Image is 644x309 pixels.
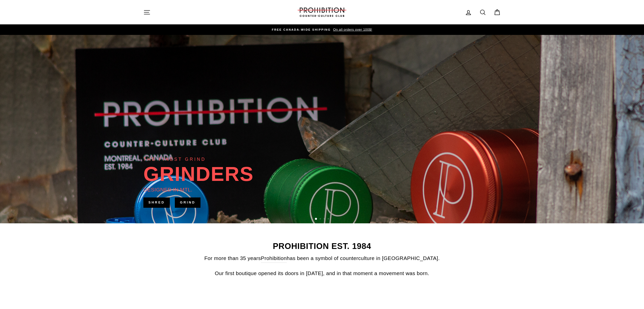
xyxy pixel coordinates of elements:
[143,164,254,184] div: GRINDERS
[143,185,192,194] div: DESIGNED IN MTL.
[143,269,501,277] p: Our first boutique opened its doors in [DATE], and in that moment a movement was born.
[328,218,330,221] button: 4
[319,218,322,221] button: 2
[143,242,501,250] h2: PROHIBITION EST. 1984
[315,218,317,220] button: 1
[261,254,287,263] a: Prohibition
[143,197,170,208] a: SHRED
[143,156,206,163] div: THE FINEST GRIND
[332,28,372,31] span: On all orders over 100$!
[175,197,200,208] a: GRIND
[297,8,347,17] img: PROHIBITION COUNTER-CULTURE CLUB
[145,27,499,32] a: FREE CANADA-WIDE SHIPPING On all orders over 100$!
[272,28,331,31] span: FREE CANADA-WIDE SHIPPING
[324,218,326,221] button: 3
[143,254,501,263] p: For more than 35 years has been a symbol of counterculture in [GEOGRAPHIC_DATA].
